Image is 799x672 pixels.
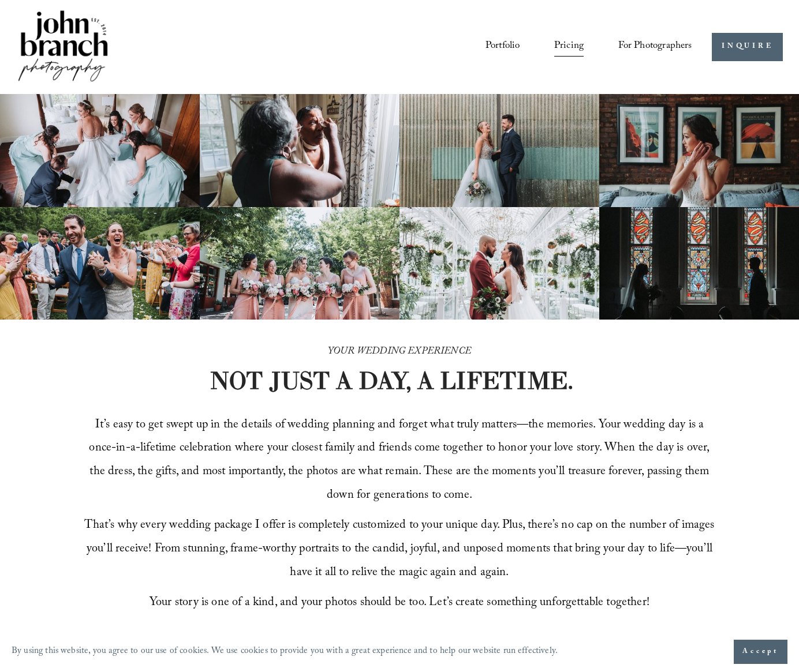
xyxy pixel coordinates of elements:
em: YOUR WEDDING EXPERIENCE [328,344,471,361]
img: Bride adjusting earring in front of framed posters on a brick wall. [599,94,799,207]
span: That’s why every wedding package I offer is completely customized to your unique day. Plus, there... [84,516,717,583]
a: Portfolio [486,36,520,58]
img: A bride and four bridesmaids in pink dresses, holding bouquets with pink and white flowers, smili... [200,207,399,320]
span: It’s easy to get swept up in the details of wedding planning and forget what truly matters—the me... [89,416,712,506]
img: Bride and groom standing in an elegant greenhouse with chandeliers and lush greenery. [399,207,599,320]
span: Your story is one of a kind, and your photos should be too. Let’s create something unforgettable ... [150,594,649,613]
a: INQUIRE [712,33,783,61]
span: For Photographers [618,37,692,57]
img: Woman applying makeup to another woman near a window with floral curtains and autumn flowers. [200,94,399,207]
span: Accept [742,646,779,658]
img: John Branch IV Photography [16,8,110,86]
a: folder dropdown [618,36,692,58]
p: By using this website, you agree to our use of cookies. We use cookies to provide you with a grea... [12,643,558,661]
a: Pricing [554,36,584,58]
button: Accept [734,640,787,664]
img: A bride and groom standing together, laughing, with the bride holding a bouquet in front of a cor... [399,94,599,207]
img: Silhouettes of a bride and groom facing each other in a church, with colorful stained glass windo... [599,207,799,320]
strong: NOT JUST A DAY, A LIFETIME. [210,365,573,395]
